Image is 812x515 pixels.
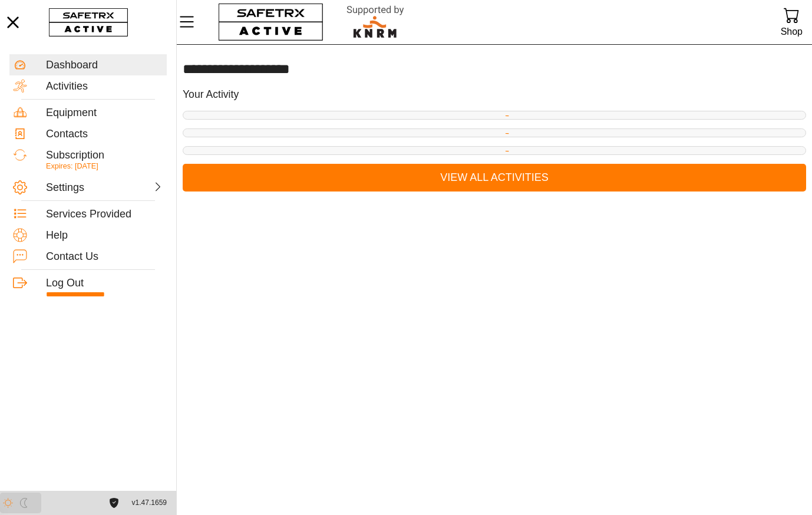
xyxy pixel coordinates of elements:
img: Equipment.svg [13,105,27,120]
img: Help.svg [13,228,27,242]
img: Subscription.svg [13,148,27,162]
div: Equipment [46,107,163,120]
span: Expires: [DATE] [46,162,98,170]
span: View All Activities [192,169,797,187]
a: License Agreement [106,498,122,508]
div: Settings [46,181,103,194]
div: Dashboard [46,59,163,72]
div: Shop [781,24,803,39]
h5: Your Activity [183,88,239,101]
img: Activities.svg [13,79,27,93]
a: View All Activities [183,164,806,192]
div: Contacts [46,128,163,141]
button: Menu [177,9,206,34]
div: Log Out [46,277,163,290]
img: RescueLogo.svg [333,3,418,41]
button: v1.47.1659 [125,493,174,513]
div: Activities [46,80,163,93]
span: v1.47.1659 [132,497,167,509]
div: Subscription [46,149,163,162]
div: Help [46,229,163,242]
div: Services Provided [46,208,163,221]
img: ModeLight.svg [3,498,13,508]
div: Contact Us [46,250,163,263]
img: ContactUs.svg [13,249,27,263]
img: ModeDark.svg [19,498,29,508]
